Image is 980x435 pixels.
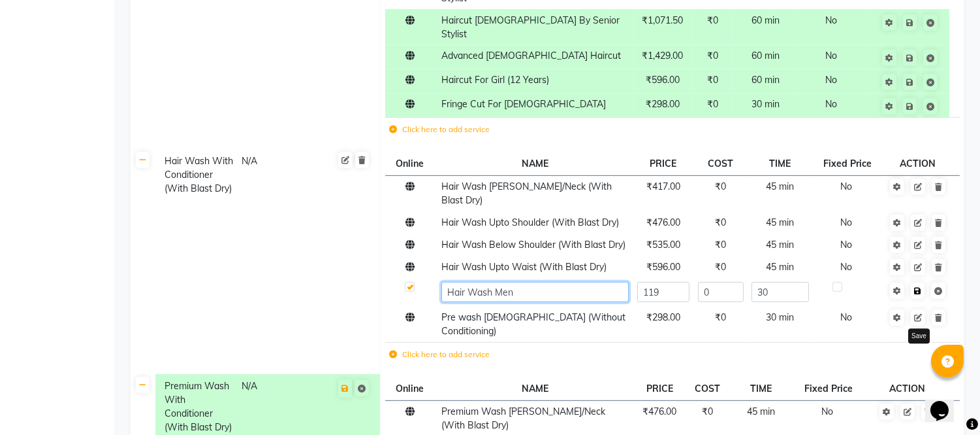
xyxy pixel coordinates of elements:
th: ACTION [866,378,949,400]
div: Save [908,329,930,344]
span: ₹535.00 [646,239,680,251]
span: Hair Wash Below Shoulder (With Blast Dry) [441,239,625,251]
span: ₹476.00 [646,217,680,228]
span: No [821,406,833,417]
span: 45 min [767,239,795,251]
th: TIME [729,378,794,400]
span: Pre wash [DEMOGRAPHIC_DATA] (Without Conditioning) [441,311,625,337]
span: 60 min [751,74,780,86]
span: Advanced [DEMOGRAPHIC_DATA] Haircut [441,50,621,61]
span: 30 min [751,98,780,110]
span: ₹298.00 [646,98,680,110]
span: 60 min [751,14,780,26]
span: ₹0 [715,311,726,323]
span: Hair Wash Upto Waist (With Blast Dry) [441,261,607,273]
div: N/A [240,153,316,197]
span: No [825,98,837,110]
span: ₹0 [715,261,726,273]
span: ₹1,429.00 [642,50,684,61]
span: 45 min [767,261,795,273]
th: TIME [748,153,813,175]
span: ₹0 [707,14,718,26]
span: ₹476.00 [642,406,676,417]
span: 30 min [767,311,795,323]
span: ₹298.00 [646,311,680,323]
span: Haircut [DEMOGRAPHIC_DATA] By Senior Stylist [441,14,620,40]
span: No [840,217,852,228]
span: 45 min [767,217,795,228]
th: NAME [437,153,633,175]
span: Hair Wash [PERSON_NAME]/Neck (With Blast Dry) [441,181,612,206]
span: ₹0 [707,50,718,61]
div: Hair Wash With Conditioner (With Blast Dry) [159,153,235,197]
span: 45 min [747,406,775,417]
span: No [840,261,852,273]
th: NAME [437,378,633,400]
th: ACTION [885,153,951,175]
span: No [825,74,837,86]
span: Premium Wash [PERSON_NAME]/Neck (With Blast Dry) [441,406,605,431]
th: COST [693,153,748,175]
label: Click here to add service [389,349,490,360]
span: ₹0 [707,74,718,86]
span: Fringe Cut For [DEMOGRAPHIC_DATA] [441,98,606,110]
th: Fixed Price [813,153,885,175]
span: ₹417.00 [646,181,680,192]
th: COST [686,378,729,400]
th: PRICE [633,378,686,400]
span: Haircut For Girl (12 Years) [441,74,549,86]
th: Online [385,378,437,400]
span: ₹596.00 [646,261,680,273]
span: ₹0 [707,98,718,110]
span: ₹0 [715,181,726,192]
th: Online [385,153,437,175]
span: ₹1,071.50 [642,14,684,26]
iframe: chat widget [925,383,967,422]
span: No [840,181,852,192]
span: No [825,14,837,26]
span: No [840,311,852,323]
span: No [825,50,837,61]
th: Fixed Price [794,378,866,400]
span: No [840,239,852,251]
span: Hair Wash Upto Shoulder (With Blast Dry) [441,217,619,228]
label: Click here to add service [389,124,490,135]
span: ₹0 [702,406,713,417]
span: 45 min [767,181,795,192]
span: ₹0 [715,217,726,228]
span: ₹0 [715,239,726,251]
span: 60 min [751,50,780,61]
th: PRICE [633,153,694,175]
span: ₹596.00 [646,74,680,86]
